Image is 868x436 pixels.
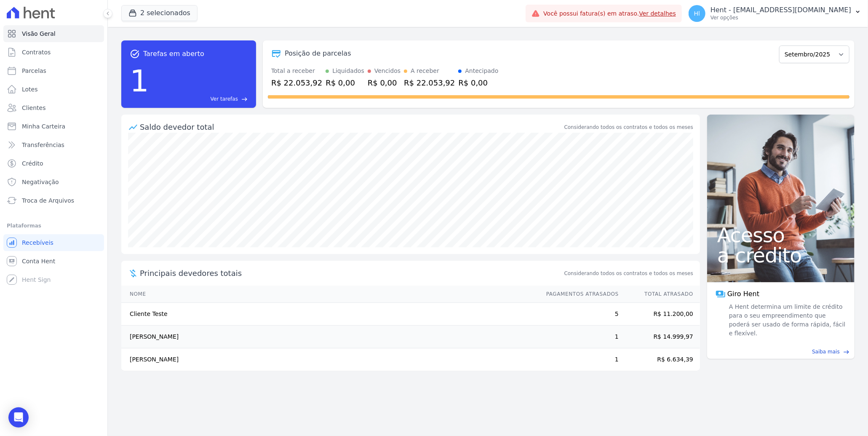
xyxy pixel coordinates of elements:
[538,286,619,303] th: Pagamentos Atrasados
[22,104,45,112] span: Clientes
[121,286,538,303] th: Nome
[3,99,104,116] a: Clientes
[22,178,59,186] span: Negativação
[22,85,38,94] span: Lotes
[374,67,401,75] div: Vencidos
[22,122,65,131] span: Minha Carteira
[3,136,104,153] a: Transferências
[564,270,693,277] span: Considerando todos os contratos e todos os meses
[404,77,455,88] div: R$ 22.053,92
[3,253,104,270] a: Conta Hent
[3,44,104,61] a: Contratos
[619,286,700,303] th: Total Atrasado
[682,2,868,25] button: Hl Hent - [EMAIL_ADDRESS][DOMAIN_NAME] Ver opções
[538,303,619,326] td: 5
[143,49,204,59] span: Tarefas em aberto
[564,123,693,131] div: Considerando todos os contratos e todos os meses
[538,326,619,348] td: 1
[712,348,849,356] a: Saiba mais east
[241,96,248,102] span: east
[3,81,104,98] a: Lotes
[130,59,149,103] div: 1
[271,77,322,88] div: R$ 22.053,92
[121,326,538,348] td: [PERSON_NAME]
[710,14,851,21] p: Ver opções
[7,221,101,231] div: Plataformas
[812,348,840,356] span: Saiba mais
[465,67,498,75] div: Antecipado
[543,9,676,18] span: Você possui fatura(s) em atraso.
[22,238,53,247] span: Recebíveis
[3,25,104,42] a: Visão Geral
[8,407,29,428] div: Open Intercom Messenger
[140,267,563,279] span: Principais devedores totais
[22,29,56,38] span: Visão Geral
[22,67,46,75] span: Parcelas
[368,77,401,88] div: R$ 0,00
[3,155,104,172] a: Crédito
[717,225,844,245] span: Acesso
[271,67,322,75] div: Total a receber
[619,348,700,371] td: R$ 6.634,39
[3,192,104,209] a: Troca de Arquivos
[3,118,104,135] a: Minha Carteira
[326,77,364,88] div: R$ 0,00
[22,196,74,205] span: Troca de Arquivos
[211,95,238,103] span: Ver tarefas
[727,302,846,338] span: A Hent determina um limite de crédito para o seu empreendimento que poderá ser usado de forma ráp...
[22,257,55,265] span: Conta Hent
[285,48,351,59] div: Posição de parcelas
[121,5,198,21] button: 2 selecionados
[619,326,700,348] td: R$ 14.999,97
[710,6,851,14] p: Hent - [EMAIL_ADDRESS][DOMAIN_NAME]
[130,49,140,59] span: task_alt
[22,48,51,56] span: Contratos
[727,289,759,299] span: Giro Hent
[694,11,700,16] span: Hl
[538,348,619,371] td: 1
[3,174,104,190] a: Negativação
[140,121,563,133] div: Saldo devedor total
[121,348,538,371] td: [PERSON_NAME]
[22,159,43,168] span: Crédito
[3,234,104,251] a: Recebíveis
[152,95,248,103] a: Ver tarefas east
[717,245,844,265] span: a crédito
[121,303,538,326] td: Cliente Teste
[332,67,364,75] div: Liquidados
[22,141,64,149] span: Transferências
[458,77,498,88] div: R$ 0,00
[3,62,104,79] a: Parcelas
[639,10,676,17] a: Ver detalhes
[843,349,849,355] span: east
[619,303,700,326] td: R$ 11.200,00
[411,67,439,75] div: A receber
